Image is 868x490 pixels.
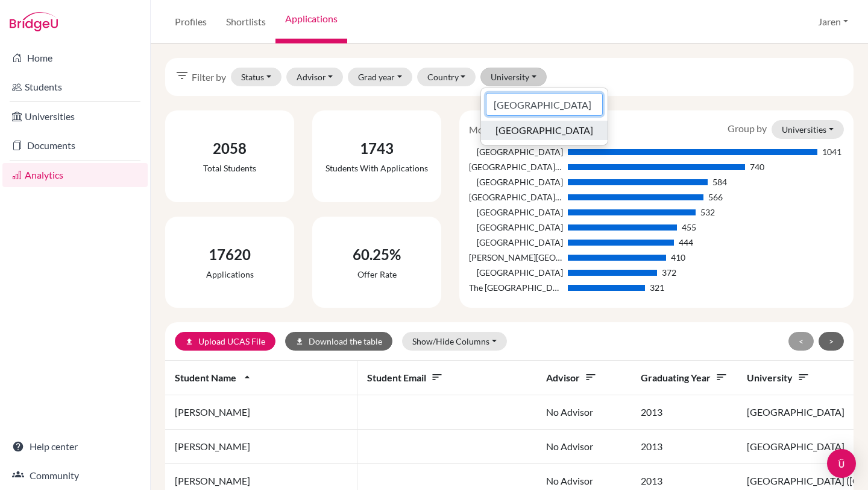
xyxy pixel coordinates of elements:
[822,145,841,158] div: 1041
[175,372,253,383] span: Student name
[325,162,428,174] div: Students with applications
[469,161,562,173] div: [GEOGRAPHIC_DATA] ([GEOGRAPHIC_DATA])
[206,268,254,281] div: Applications
[631,395,737,430] td: 2013
[650,281,664,294] div: 321
[2,75,148,99] a: Students
[165,430,357,464] td: [PERSON_NAME]
[469,206,562,218] div: [GEOGRAPHIC_DATA]
[747,372,810,383] span: University
[486,93,603,116] input: Search
[480,87,608,145] div: University
[2,434,148,459] a: Help center
[175,68,189,83] i: filter_list
[2,163,148,187] a: Analytics
[469,191,562,203] div: [GEOGRAPHIC_DATA], [GEOGRAPHIC_DATA]
[10,12,58,31] img: Bridge-U
[671,251,685,264] div: 410
[546,372,597,383] span: Advisor
[286,68,344,86] button: Advisor
[662,266,676,279] div: 372
[431,371,443,383] i: sort
[285,332,392,351] button: downloadDownload the table
[480,68,547,86] button: University
[772,120,844,139] button: Universities
[2,463,148,488] a: Community
[469,236,562,249] div: [GEOGRAPHIC_DATA]
[682,221,696,234] div: 455
[325,138,428,159] div: 1743
[712,176,727,188] div: 584
[241,371,253,383] i: arrow_drop_up
[708,191,723,203] div: 566
[165,395,357,430] td: [PERSON_NAME]
[469,251,562,264] div: [PERSON_NAME][GEOGRAPHIC_DATA]
[827,449,856,478] div: Open Intercom Messenger
[631,430,737,464] td: 2013
[353,268,401,281] div: Offer rate
[469,176,562,188] div: [GEOGRAPHIC_DATA]
[819,332,844,351] button: >
[460,122,533,137] div: Most applied
[715,371,728,383] i: sort
[679,236,693,249] div: 444
[192,70,226,84] span: Filter by
[231,68,281,86] button: Status
[719,120,853,139] div: Group by
[402,332,507,351] button: Show/Hide Columns
[203,162,256,174] div: Total students
[469,266,562,279] div: [GEOGRAPHIC_DATA]
[788,332,814,351] button: <
[206,244,254,266] div: 17620
[2,104,148,129] a: Universities
[2,133,148,157] a: Documents
[469,145,562,158] div: [GEOGRAPHIC_DATA]
[797,371,810,383] i: sort
[536,430,631,464] td: No Advisor
[353,244,401,266] div: 60.25%
[2,46,148,70] a: Home
[495,123,593,138] span: [GEOGRAPHIC_DATA]
[585,371,597,383] i: sort
[175,332,275,351] a: uploadUpload UCAS File
[469,221,562,234] div: [GEOGRAPHIC_DATA]
[367,372,443,383] span: Student email
[185,337,193,346] i: upload
[469,281,562,294] div: The [GEOGRAPHIC_DATA]
[203,138,256,159] div: 2058
[750,161,764,173] div: 740
[481,121,608,140] button: [GEOGRAPHIC_DATA]
[348,68,412,86] button: Grad year
[700,206,715,218] div: 532
[641,372,728,383] span: Graduating year
[417,68,476,86] button: Country
[295,337,304,346] i: download
[813,10,854,33] button: Jaren
[536,395,631,430] td: No Advisor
